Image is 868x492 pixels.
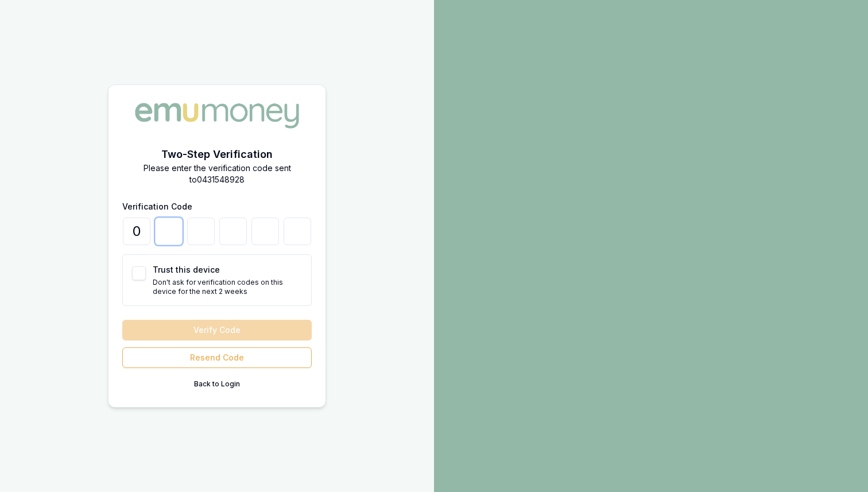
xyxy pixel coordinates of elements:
[153,278,302,296] p: Don't ask for verification codes on this device for the next 2 weeks
[122,375,312,393] button: Back to Login
[131,99,303,132] img: Emu Money
[122,146,312,162] h2: Two-Step Verification
[122,162,312,185] p: Please enter the verification code sent to 0431548928
[122,347,312,368] button: Resend Code
[122,202,192,211] label: Verification Code
[153,265,220,274] label: Trust this device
